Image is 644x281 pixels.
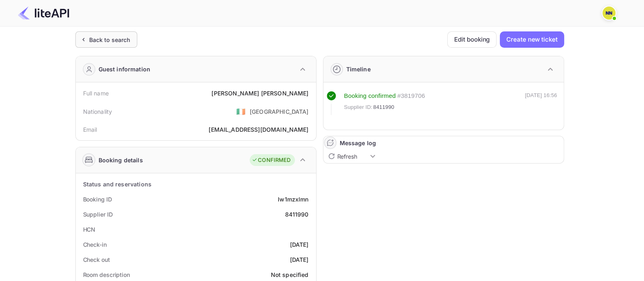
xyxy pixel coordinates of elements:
[83,180,152,188] div: Status and reservations
[344,103,373,111] span: Supplier ID:
[83,210,113,219] div: Supplier ID
[236,104,246,119] span: United States
[83,240,107,249] div: Check-in
[447,31,497,48] button: Edit booking
[211,89,308,97] div: [PERSON_NAME] [PERSON_NAME]
[83,89,109,97] div: Full name
[525,91,557,115] div: [DATE] 16:56
[89,35,130,44] div: Back to search
[290,255,309,264] div: [DATE]
[397,91,425,101] div: # 3819706
[83,270,130,279] div: Room description
[83,195,112,204] div: Booking ID
[346,65,371,73] div: Timeline
[373,103,394,111] span: 8411990
[271,270,309,279] div: Not specified
[602,7,615,20] img: N/A N/A
[209,125,308,134] div: [EMAIL_ADDRESS][DOMAIN_NAME]
[250,107,309,116] div: [GEOGRAPHIC_DATA]
[290,240,309,249] div: [DATE]
[500,31,564,48] button: Create new ticket
[99,65,151,73] div: Guest information
[337,152,357,161] p: Refresh
[323,150,360,163] button: Refresh
[99,156,143,164] div: Booking details
[285,210,308,219] div: 8411990
[83,107,112,116] div: Nationality
[344,91,396,101] div: Booking confirmed
[18,7,69,20] img: LiteAPI Logo
[340,139,376,147] div: Message log
[83,225,96,234] div: HCN
[278,195,308,204] div: Iw1mzxlmn
[83,125,97,134] div: Email
[252,156,290,164] div: CONFIRMED
[83,255,110,264] div: Check out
